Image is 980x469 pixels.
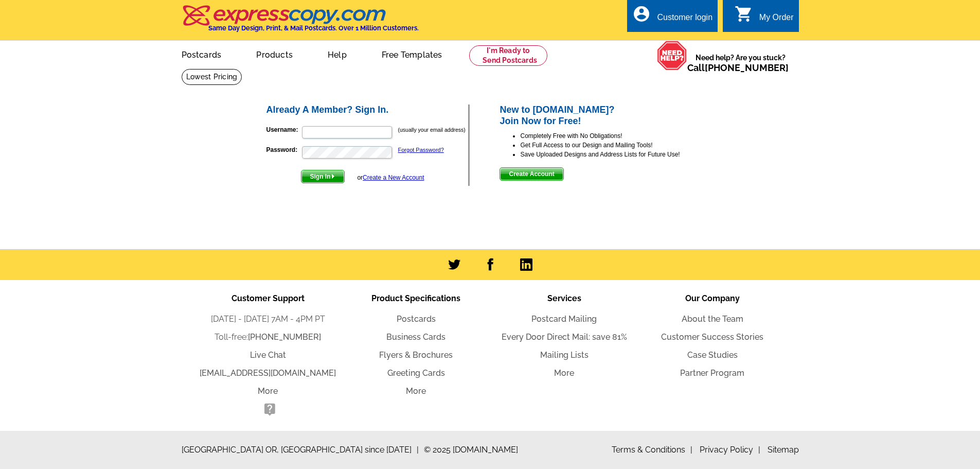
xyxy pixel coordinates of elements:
h2: Already A Member? Sign In. [266,105,469,116]
a: Free Templates [365,42,459,66]
a: Terms & Conditions [612,445,692,455]
a: Partner Program [680,368,744,378]
i: shopping_cart [735,5,753,23]
a: Sitemap [768,445,799,455]
a: Customer Success Stories [661,332,763,342]
a: Create a New Account [363,174,424,181]
a: Postcards [397,314,436,324]
a: Forgot Password? [398,147,444,153]
a: Business Cards [386,332,446,342]
a: Help [311,42,363,66]
a: Privacy Policy [700,445,760,455]
span: Create Account [500,168,563,180]
span: Our Company [685,293,740,303]
a: Greeting Cards [387,368,445,378]
a: shopping_cart My Order [735,11,794,24]
a: Case Studies [687,350,738,360]
small: (usually your email address) [398,127,466,133]
i: account_circle [632,5,651,23]
li: Get Full Access to our Design and Mailing Tools! [520,141,715,150]
li: Completely Free with No Obligations! [520,131,715,141]
label: Username: [266,125,301,134]
li: Save Uploaded Designs and Address Lists for Future Use! [520,150,715,159]
a: Products [240,42,309,66]
a: More [258,386,278,396]
a: [EMAIL_ADDRESS][DOMAIN_NAME] [200,368,336,378]
a: [PHONE_NUMBER] [248,332,321,342]
img: button-next-arrow-white.png [331,174,335,179]
a: [PHONE_NUMBER] [705,62,789,73]
label: Password: [266,145,301,154]
a: Mailing Lists [540,350,589,360]
a: Live Chat [250,350,286,360]
button: Sign In [301,170,345,183]
span: Sign In [301,170,344,183]
span: Customer Support [231,293,305,303]
a: Postcards [165,42,238,66]
a: Every Door Direct Mail: save 81% [502,332,627,342]
li: [DATE] - [DATE] 7AM - 4PM PT [194,313,342,325]
span: © 2025 [DOMAIN_NAME] [424,444,518,456]
a: Flyers & Brochures [379,350,453,360]
h4: Same Day Design, Print, & Mail Postcards. Over 1 Million Customers. [208,24,419,32]
a: More [406,386,426,396]
img: help [657,41,687,71]
span: Services [547,293,581,303]
h2: New to [DOMAIN_NAME]? Join Now for Free! [500,105,715,127]
a: Same Day Design, Print, & Mail Postcards. Over 1 Million Customers. [182,12,419,32]
span: Call [687,62,789,73]
div: or [357,173,424,182]
div: Customer login [657,13,712,27]
button: Create Account [500,167,563,181]
a: About the Team [682,314,743,324]
a: account_circle Customer login [632,11,712,24]
span: [GEOGRAPHIC_DATA] OR, [GEOGRAPHIC_DATA] since [DATE] [182,444,419,456]
a: More [554,368,574,378]
div: My Order [759,13,794,27]
a: Postcard Mailing [531,314,597,324]
span: Product Specifications [371,293,460,303]
li: Toll-free: [194,331,342,343]
span: Need help? Are you stuck? [687,53,794,73]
